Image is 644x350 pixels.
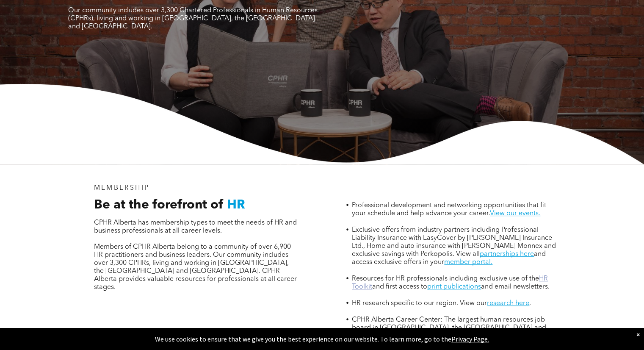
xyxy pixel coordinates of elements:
[490,210,540,217] a: View our events.
[352,227,556,258] span: Exclusive offers from industry partners including Professional Liability Insurance with EasyCover...
[94,199,224,211] span: Be at the forefront of
[94,244,297,291] span: Members of CPHR Alberta belong to a community of over 6,900 HR practitioners and business leaders...
[352,275,539,282] span: Resources for HR professionals including exclusive use of the
[427,283,481,290] a: print publications
[94,185,149,192] span: MEMBERSHIP
[372,283,427,290] span: and first access to
[94,219,297,234] span: CPHR Alberta has membership types to meet the needs of HR and business professionals at all caree...
[68,7,318,30] span: Our community includes over 3,300 Chartered Professionals in Human Resources (CPHRs), living and ...
[227,199,245,211] span: HR
[487,300,529,307] a: research here
[352,300,487,307] span: HR research specific to our region. View our
[352,202,546,217] span: Professional development and networking opportunities that fit your schedule and help advance you...
[636,330,640,339] div: Dismiss notification
[352,317,548,347] span: CPHR Alberta Career Center: The largest human resources job board in [GEOGRAPHIC_DATA], the [GEOG...
[480,251,534,258] a: partnerships here
[444,259,492,266] a: member portal.
[451,335,489,343] a: Privacy Page.
[529,300,531,307] span: .
[481,283,550,290] span: and email newsletters.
